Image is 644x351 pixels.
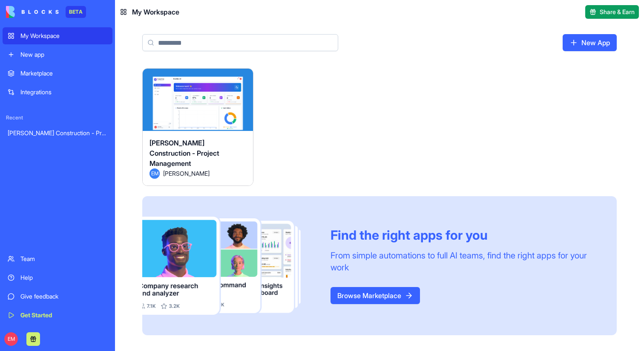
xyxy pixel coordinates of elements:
[3,269,112,286] a: Help
[3,307,112,324] a: Get Started
[20,88,107,96] div: Integrations
[20,255,107,263] div: Team
[600,8,635,16] span: Share & Earn
[3,125,112,142] a: [PERSON_NAME] Construction - Project Management
[163,169,210,178] span: [PERSON_NAME]
[132,7,179,17] span: My Workspace
[3,46,112,63] a: New app
[3,27,112,44] a: My Workspace
[3,288,112,305] a: Give feedback
[142,68,253,186] a: [PERSON_NAME] Construction - Project ManagementEM[PERSON_NAME]
[4,332,18,346] span: EM
[331,227,596,243] div: Find the right apps for you
[3,250,112,267] a: Team
[331,287,420,304] a: Browse Marketplace
[149,168,160,179] span: EM
[20,32,107,40] div: My Workspace
[3,84,112,101] a: Integrations
[3,114,112,121] span: Recent
[142,217,317,315] img: Frame_181_egmpey.png
[20,292,107,301] div: Give feedback
[66,6,86,18] div: BETA
[20,311,107,319] div: Get Started
[331,249,596,273] div: From simple automations to full AI teams, find the right apps for your work
[20,69,107,78] div: Marketplace
[149,139,219,168] span: [PERSON_NAME] Construction - Project Management
[20,273,107,282] div: Help
[20,50,107,59] div: New app
[6,6,86,18] a: BETA
[563,34,617,51] a: New App
[585,5,639,19] button: Share & Earn
[8,129,107,137] div: [PERSON_NAME] Construction - Project Management
[3,65,112,82] a: Marketplace
[6,6,59,18] img: logo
